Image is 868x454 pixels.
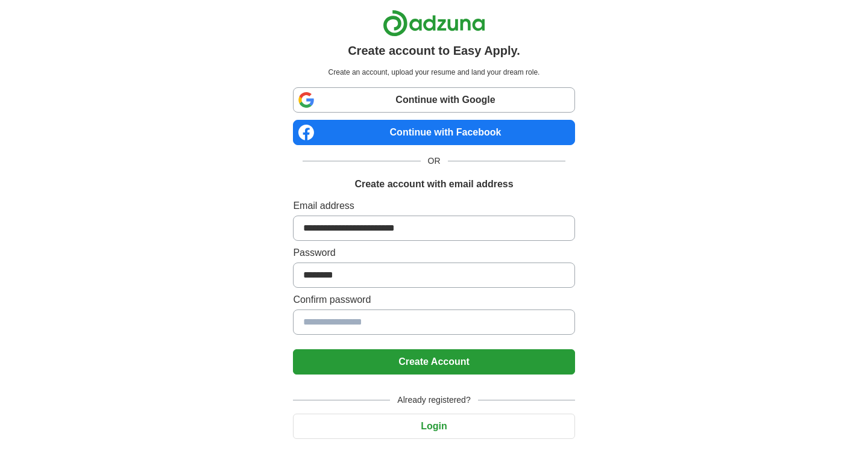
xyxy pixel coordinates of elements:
span: OR [421,155,448,167]
span: Already registered? [390,394,477,406]
label: Confirm password [293,293,574,307]
p: Create an account, upload your resume and land your dream role. [295,67,572,78]
button: Login [293,414,574,439]
img: Adzuna logo [383,10,485,37]
a: Continue with Facebook [293,120,574,145]
label: Email address [293,199,574,213]
a: Login [293,421,574,431]
button: Create Account [293,349,574,375]
a: Continue with Google [293,87,574,113]
label: Password [293,246,574,260]
h1: Create account to Easy Apply. [348,42,520,60]
h1: Create account with email address [354,177,513,191]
